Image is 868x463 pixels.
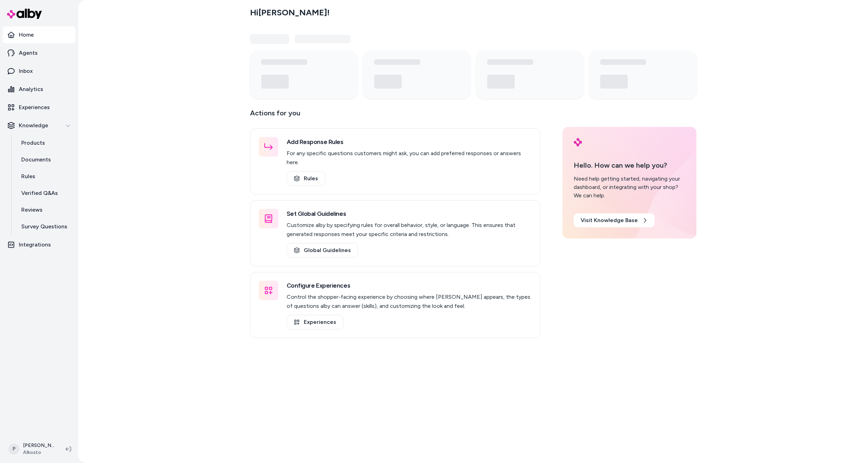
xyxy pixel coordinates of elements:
[21,172,35,181] p: Rules
[250,107,540,124] p: Actions for you
[3,45,75,61] a: Agents
[250,7,330,18] h2: Hi [PERSON_NAME] !
[19,103,50,112] p: Experiences
[14,168,75,185] a: Rules
[19,121,48,130] p: Knowledge
[574,175,685,200] div: Need help getting started, navigating your dashboard, or integrating with your shop? We can help.
[14,135,75,151] a: Products
[287,293,531,311] p: Control the shopper-facing experience by choosing where [PERSON_NAME] appears, the types of quest...
[14,151,75,168] a: Documents
[574,213,655,227] a: Visit Knowledge Base
[19,31,34,39] p: Home
[19,85,43,93] p: Analytics
[21,155,51,164] p: Documents
[23,442,54,449] p: [PERSON_NAME]
[7,9,42,19] img: alby Logo
[14,202,75,218] a: Reviews
[3,81,75,98] a: Analytics
[19,241,51,249] p: Integrations
[21,189,58,197] p: Verified Q&As
[4,438,60,460] button: P[PERSON_NAME]Alkosto
[23,449,54,456] span: Alkosto
[3,63,75,79] a: Inbox
[287,171,325,186] a: Rules
[287,221,531,239] p: Customize alby by specifying rules for overall behavior, style, or language. This ensures that ge...
[14,218,75,235] a: Survey Questions
[287,149,531,167] p: For any specific questions customers might ask, you can add preferred responses or answers here.
[287,137,531,147] h3: Add Response Rules
[287,243,358,258] a: Global Guidelines
[574,160,685,170] p: Hello. How can we help you?
[287,315,344,329] a: Experiences
[19,49,38,57] p: Agents
[3,236,75,253] a: Integrations
[287,281,531,290] h3: Configure Experiences
[21,206,43,214] p: Reviews
[19,67,33,75] p: Inbox
[8,443,20,455] span: P
[21,139,45,147] p: Products
[3,117,75,134] button: Knowledge
[574,138,582,146] img: alby Logo
[14,185,75,202] a: Verified Q&As
[3,99,75,116] a: Experiences
[287,209,531,219] h3: Set Global Guidelines
[21,222,67,231] p: Survey Questions
[3,26,75,43] a: Home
